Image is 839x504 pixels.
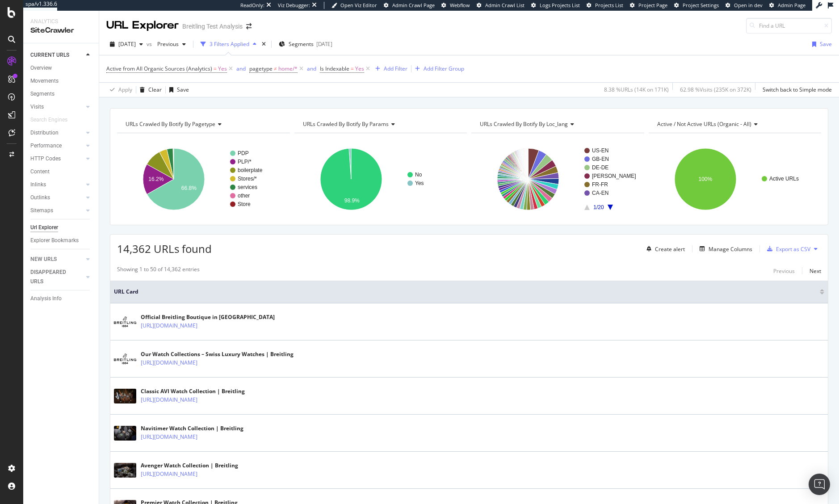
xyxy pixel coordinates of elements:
a: [URL][DOMAIN_NAME] [141,321,197,330]
span: 2025 Aug. 19th [118,40,136,48]
svg: A chart. [649,140,822,218]
img: main image [114,353,136,364]
button: Add Filter [372,63,407,74]
svg: A chart. [294,140,467,218]
a: Url Explorer [30,223,92,232]
span: vs [147,40,154,48]
div: Viz Debugger: [278,2,310,9]
span: Previous [154,40,179,48]
input: Find a URL [746,18,832,34]
button: and [307,64,316,73]
div: Showing 1 to 50 of 14,362 entries [117,265,200,276]
img: main image [114,463,136,478]
div: and [236,65,246,72]
span: Segments [289,40,314,48]
div: 62.98 % Visits ( 235K on 372K ) [680,86,751,93]
div: Visits [30,102,44,112]
text: US-EN [592,147,608,154]
span: Is Indexable [320,65,349,72]
text: FR-FR [592,181,608,188]
a: Admin Crawl Page [384,2,435,9]
button: Create alert [643,242,685,256]
a: [URL][DOMAIN_NAME] [141,433,197,441]
div: Explorer Bookmarks [30,236,79,245]
a: Sitemaps [30,206,84,215]
button: Previous [154,37,189,51]
button: Save [166,83,189,97]
div: HTTP Codes [30,154,61,164]
a: Project Page [630,2,667,9]
h4: URLs Crawled By Botify By params [301,117,459,131]
img: main image [114,316,136,327]
span: Admin Crawl Page [392,2,435,8]
span: Yes [355,63,364,75]
a: Analysis Info [30,294,92,303]
button: Manage Columns [696,244,752,254]
a: NEW URLS [30,255,84,264]
div: Analytics [30,18,92,25]
a: Explorer Bookmarks [30,236,92,245]
div: Sitemaps [30,206,53,215]
h4: URLs Crawled By Botify By pagetype [124,117,282,131]
div: Manage Columns [709,245,752,253]
span: URLs Crawled By Botify By loc_lang [480,120,568,128]
div: 8.38 % URLs ( 14K on 171K ) [604,86,669,93]
a: Admin Crawl List [477,2,524,9]
button: Segments[DATE] [275,37,336,51]
div: Add Filter Group [424,65,464,72]
span: Admin Crawl List [485,2,524,8]
span: Webflow [450,2,470,8]
text: PDP [238,150,249,156]
div: DISAPPEARED URLS [30,268,76,286]
div: Segments [30,89,55,99]
a: Movements [30,76,92,86]
img: main image [114,389,136,403]
div: Switch back to Simple mode [763,86,832,93]
span: Active from All Organic Sources (Analytics) [106,65,212,72]
div: 3 Filters Applied [210,40,249,48]
h4: Active / Not Active URLs [655,117,814,131]
button: Previous [773,265,795,276]
text: boilerplate [238,167,263,173]
a: Search Engines [30,115,76,125]
a: Outlinks [30,193,84,202]
div: Official Breitling Boutique in [GEOGRAPHIC_DATA] [141,313,275,321]
a: Webflow [441,2,470,9]
span: Yes [218,63,227,75]
div: Avenger Watch Collection | Breitling [141,462,238,470]
div: Save [820,40,832,48]
div: Our Watch Collections – Swiss Luxury Watches | Breitling [141,350,294,358]
span: URLs Crawled By Botify By pagetype [126,120,215,128]
span: ≠ [274,65,277,72]
div: Classic AVI Watch Collection | Breitling [141,387,245,395]
span: Projects List [595,2,623,8]
text: Active URLs [769,176,799,182]
div: Export as CSV [776,245,810,253]
button: Clear [136,83,162,97]
span: home/* [278,63,298,75]
a: Distribution [30,128,84,138]
a: Segments [30,89,92,99]
div: Clear [148,86,162,93]
span: URL Card [114,288,818,296]
a: Visits [30,102,84,112]
svg: A chart. [117,140,290,218]
h4: URLs Crawled By Botify By loc_lang [478,117,636,131]
div: Apply [118,86,132,93]
a: Inlinks [30,180,84,189]
div: Outlinks [30,193,50,202]
span: Admin Page [778,2,805,8]
text: No [415,172,422,178]
a: Open in dev [726,2,763,9]
text: Stores/* [238,176,257,182]
span: 14,362 URLs found [117,241,212,256]
a: [URL][DOMAIN_NAME] [141,395,197,404]
a: Logs Projects List [531,2,580,9]
text: Yes [415,180,424,186]
a: Overview [30,63,92,73]
div: Previous [773,267,795,275]
a: Performance [30,141,84,151]
text: DE-DE [592,164,608,171]
div: ReadOnly: [240,2,264,9]
span: URLs Crawled By Botify By params [303,120,389,128]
